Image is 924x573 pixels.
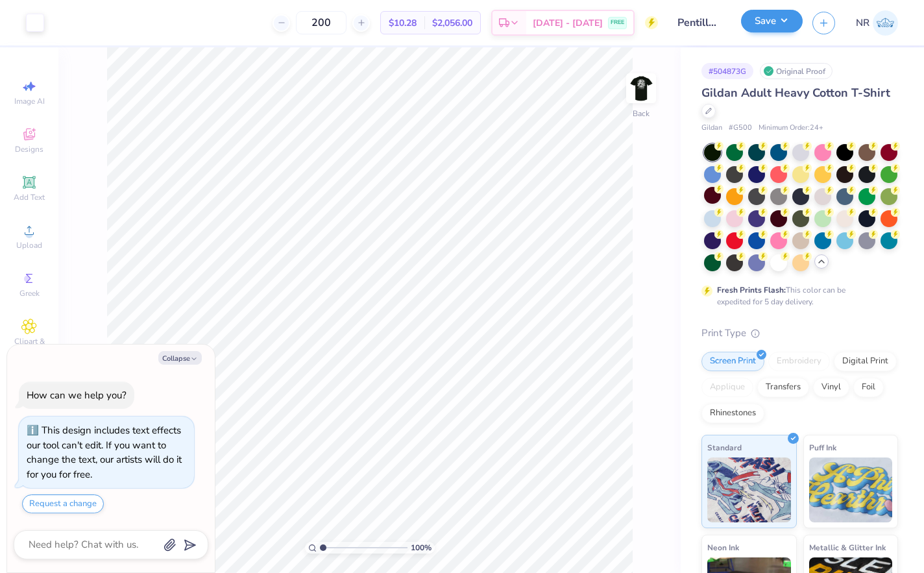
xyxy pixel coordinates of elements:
div: # 504873G [701,63,753,79]
a: NR [856,10,898,36]
span: # G500 [729,123,752,134]
span: Neon Ink [707,541,739,554]
strong: Fresh Prints Flash: [717,285,786,295]
span: $10.28 [389,16,417,30]
span: FREE [611,18,624,27]
span: NR [856,16,869,30]
span: [DATE] - [DATE] [533,16,603,30]
span: Metallic & Glitter Ink [809,541,886,554]
span: Clipart & logos [6,336,52,357]
div: How can we help you? [27,389,127,402]
span: Greek [19,288,40,299]
div: Applique [701,378,753,397]
img: Standard [707,457,791,522]
div: Print Type [701,326,898,341]
div: Transfers [757,378,809,397]
div: Foil [853,378,884,397]
button: Request a change [22,494,104,513]
span: Add Text [14,192,45,202]
span: Puff Ink [809,441,836,454]
span: Upload [16,240,42,250]
img: Back [628,75,654,101]
span: Gildan [701,123,722,134]
div: This color can be expedited for 5 day delivery. [717,284,877,308]
span: Designs [15,144,43,154]
div: Back [633,108,650,119]
span: Image AI [14,96,45,106]
div: Digital Print [834,352,897,371]
img: Puff Ink [809,457,893,522]
button: Collapse [158,351,202,365]
div: Rhinestones [701,404,764,423]
input: Untitled Design [668,10,731,36]
span: Gildan Adult Heavy Cotton T-Shirt [701,85,890,101]
img: Nikki Rose [873,10,898,36]
input: – – [296,11,346,34]
div: Screen Print [701,352,764,371]
span: 100 % [411,542,432,554]
span: Minimum Order: 24 + [759,123,823,134]
div: Embroidery [768,352,830,371]
span: $2,056.00 [432,16,472,30]
div: Vinyl [813,378,849,397]
span: Standard [707,441,742,454]
div: Original Proof [760,63,833,79]
button: Save [741,10,803,32]
div: This design includes text effects our tool can't edit. If you want to change the text, our artist... [27,424,182,481]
